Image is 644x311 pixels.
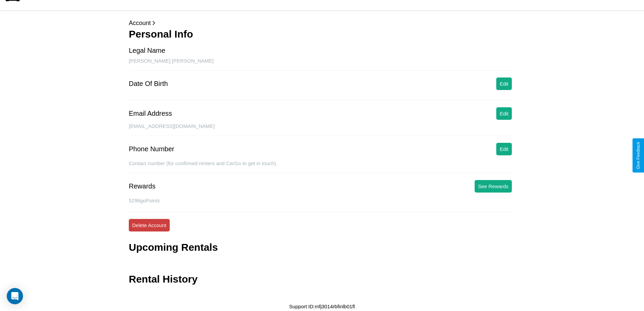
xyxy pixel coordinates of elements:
[129,196,515,205] p: 5298 goPoints
[636,142,641,169] div: Give Feedback
[129,242,218,253] h3: Upcoming Rentals
[129,219,170,231] button: Delete Account
[289,302,355,311] p: Support ID: mfj3014rbfinlb01fl
[496,77,512,90] button: Edit
[129,182,156,190] div: Rewards
[129,145,174,153] div: Phone Number
[129,28,515,40] h3: Personal Info
[129,58,515,71] div: [PERSON_NAME] [PERSON_NAME]
[475,180,512,193] button: See Rewards
[496,143,512,155] button: Edit
[496,107,512,120] button: Edit
[129,123,515,136] div: [EMAIL_ADDRESS][DOMAIN_NAME]
[129,160,515,173] div: Contact number (for confirmed renters and CarGo to get in touch).
[129,110,172,117] div: Email Address
[129,80,168,88] div: Date Of Birth
[7,288,23,304] div: Open Intercom Messenger
[129,273,197,285] h3: Rental History
[129,47,165,54] div: Legal Name
[129,18,515,28] p: Account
